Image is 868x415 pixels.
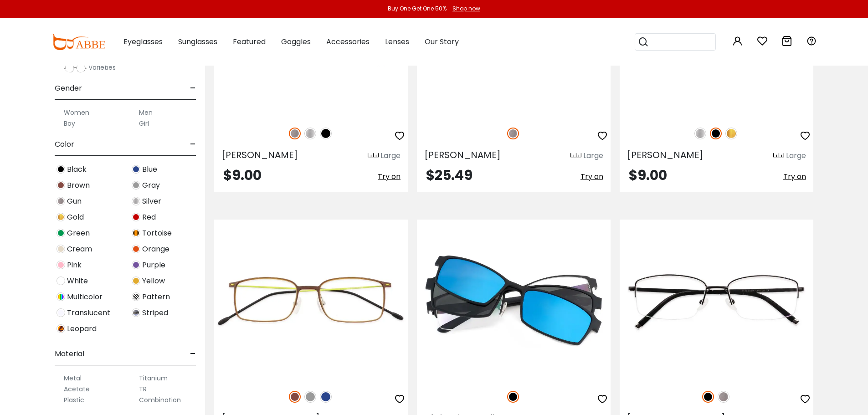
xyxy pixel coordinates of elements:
[56,277,65,285] img: White
[132,229,140,237] img: Tortoise
[786,150,806,161] div: Large
[233,36,266,47] span: Featured
[289,128,301,139] img: Gun
[142,244,169,255] span: Orange
[56,292,65,301] img: Multicolor
[142,164,157,175] span: Blue
[132,197,140,205] img: Silver
[326,36,370,47] span: Accessories
[424,149,501,161] span: [PERSON_NAME]
[178,36,217,47] span: Sunglasses
[368,153,379,159] img: size ruler
[320,391,332,403] img: Blue
[67,164,87,175] span: Black
[580,171,603,182] span: Try on
[56,308,65,317] img: Translucent
[139,384,147,395] label: TR
[190,133,196,155] span: -
[142,307,168,318] span: Striped
[64,373,82,384] label: Metal
[88,63,116,72] span: Varieties
[67,292,103,302] span: Multicolor
[132,277,140,285] img: Yellow
[627,149,704,161] span: [PERSON_NAME]
[67,260,82,271] span: Pink
[56,245,65,253] img: Cream
[783,171,806,182] span: Try on
[426,165,473,185] span: $25.49
[380,150,401,161] div: Large
[139,118,149,129] label: Girl
[132,308,140,317] img: Striped
[190,343,196,365] span: -
[67,180,90,191] span: Brown
[64,107,89,118] label: Women
[142,212,156,223] span: Red
[620,220,813,381] img: Black Niger - Titanium ,Adjust Nose Pads
[378,169,401,185] button: Try on
[289,391,301,403] img: Brown
[55,77,82,99] span: Gender
[417,220,611,381] a: Black Afghanistan Clip-On - TR ,Adjust Nose Pads
[132,292,140,301] img: Pattern
[214,220,408,381] img: Brown Philadelphia - Combination ,Adjust Nose Pads
[304,391,316,403] img: Gray
[56,324,65,333] img: Leopard
[702,391,714,403] img: Black
[378,171,401,182] span: Try on
[56,165,65,174] img: Black
[123,36,163,47] span: Eyeglasses
[67,228,90,239] span: Green
[694,128,706,139] img: Silver
[132,261,140,269] img: Purple
[142,180,160,191] span: Gray
[570,153,581,159] img: size ruler
[142,196,161,207] span: Silver
[132,165,140,174] img: Blue
[132,245,140,253] img: Orange
[67,276,88,287] span: White
[507,128,519,139] img: Gun
[56,181,65,190] img: Brown
[773,153,784,159] img: size ruler
[56,261,65,269] img: Pink
[580,169,603,185] button: Try on
[629,165,667,185] span: $9.00
[132,181,140,190] img: Gray
[139,395,181,405] label: Combination
[64,395,84,405] label: Plastic
[132,213,140,221] img: Red
[67,244,92,255] span: Cream
[385,36,409,47] span: Lenses
[64,118,75,129] label: Boy
[304,128,316,139] img: Silver
[56,213,65,221] img: Gold
[56,197,65,205] img: Gun
[425,36,459,47] span: Our Story
[718,391,729,403] img: Gun
[64,384,90,395] label: Acetate
[142,292,170,302] span: Pattern
[142,228,172,239] span: Tortoise
[64,63,87,73] img: Varieties.png
[448,5,480,12] a: Shop now
[583,150,603,161] div: Large
[223,165,262,185] span: $9.00
[710,128,722,139] img: Black
[452,5,480,13] div: Shop now
[783,169,806,185] button: Try on
[320,128,332,139] img: Black
[190,77,196,99] span: -
[725,128,737,139] img: Gold
[51,34,105,50] img: abbeglasses.com
[142,260,165,271] span: Purple
[388,5,447,13] div: Buy One Get One 50%
[142,276,165,287] span: Yellow
[67,196,82,207] span: Gun
[67,323,97,334] span: Leopard
[139,373,168,384] label: Titanium
[221,149,298,161] span: [PERSON_NAME]
[67,212,84,223] span: Gold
